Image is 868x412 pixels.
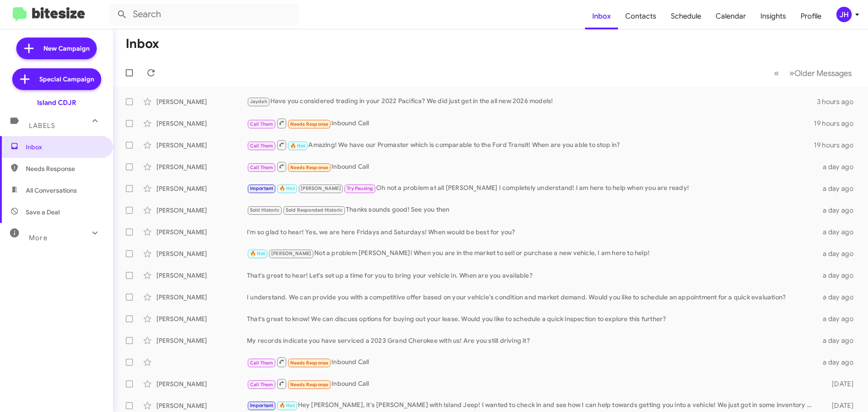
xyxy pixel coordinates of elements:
[43,44,90,53] span: New Campaign
[247,227,817,237] div: I'm so glad to hear! Yes, we are here Fridays and Saturdays! When would be best for you?
[814,119,861,128] div: 19 hours ago
[156,379,247,388] div: [PERSON_NAME]
[26,164,103,173] span: Needs Response
[156,141,247,150] div: [PERSON_NAME]
[817,227,861,237] div: a day ago
[156,119,247,128] div: [PERSON_NAME]
[250,382,274,388] span: Call Them
[279,403,295,408] span: 🔥 Hot
[156,293,247,302] div: [PERSON_NAME]
[156,97,247,106] div: [PERSON_NAME]
[29,234,47,242] span: More
[156,401,247,410] div: [PERSON_NAME]
[12,68,101,90] a: Special Campaign
[817,271,861,280] div: a day ago
[247,314,817,323] div: That's great to know! We can discuss options for buying out your lease. Would you like to schedul...
[29,122,55,130] span: Labels
[26,208,60,217] span: Save a Deal
[290,360,329,366] span: Needs Response
[247,293,817,302] div: I understand. We can provide you with a competitive offer based on your vehicle's condition and m...
[39,75,94,84] span: Special Campaign
[156,314,247,323] div: [PERSON_NAME]
[817,314,861,323] div: a day ago
[250,207,280,213] span: Sold Historic
[156,162,247,171] div: [PERSON_NAME]
[250,121,274,127] span: Call Them
[814,141,861,150] div: 19 hours ago
[247,248,817,259] div: Not a problem [PERSON_NAME]! When you are in the market to sell or purchase a new vehicle, I am h...
[789,67,794,79] span: »
[829,7,858,22] button: JH
[250,251,265,256] span: 🔥 Hot
[817,184,861,193] div: a day ago
[247,356,817,368] div: Inbound Call
[286,207,343,213] span: Sold Responded Historic
[26,142,103,152] span: Inbox
[290,121,329,127] span: Needs Response
[817,358,861,367] div: a day ago
[247,378,817,389] div: Inbound Call
[784,64,857,82] button: Next
[247,271,817,280] div: That's great to hear! Let's set up a time for you to bring your vehicle in. When are you available?
[817,336,861,345] div: a day ago
[250,99,267,104] span: Jaydah
[247,336,817,345] div: My records indicate you have serviced a 2023 Grand Cherokee with us! Are you still driving it?
[247,183,817,194] div: Oh not a problem at all [PERSON_NAME] I completely understand! I am here to help when you are ready!
[664,3,708,29] a: Schedule
[347,185,373,191] span: Try Pausing
[247,161,817,172] div: Inbound Call
[156,249,247,258] div: [PERSON_NAME]
[250,360,274,366] span: Call Them
[817,162,861,171] div: a day ago
[250,165,274,170] span: Call Them
[817,249,861,258] div: a day ago
[817,293,861,302] div: a day ago
[290,165,329,170] span: Needs Response
[156,271,247,280] div: [PERSON_NAME]
[250,185,274,191] span: Important
[247,400,817,411] div: Hey [PERSON_NAME], it's [PERSON_NAME] with Island Jeep! I wanted to check in and see how I can he...
[817,379,861,388] div: [DATE]
[156,206,247,215] div: [PERSON_NAME]
[817,401,861,410] div: [DATE]
[793,3,829,29] a: Profile
[290,382,329,388] span: Needs Response
[618,3,664,29] a: Contacts
[753,3,793,29] a: Insights
[774,67,779,79] span: «
[585,3,618,29] a: Inbox
[126,37,159,51] h1: Inbox
[817,206,861,215] div: a day ago
[16,38,97,59] a: New Campaign
[247,139,814,151] div: Amazing! We have our Promaster which is comparable to the Ford Transit! When are you able to stop...
[156,184,247,193] div: [PERSON_NAME]
[271,251,311,256] span: [PERSON_NAME]
[769,64,784,82] button: Previous
[301,185,341,191] span: [PERSON_NAME]
[769,64,857,82] nav: Page navigation example
[247,96,817,107] div: Have you considered trading in your 2022 Pacifica? We did just get in the all new 2026 models!
[156,227,247,237] div: [PERSON_NAME]
[250,403,274,408] span: Important
[290,143,306,149] span: 🔥 Hot
[794,68,852,78] span: Older Messages
[109,4,299,25] input: Search
[279,185,295,191] span: 🔥 Hot
[37,98,76,107] div: Island CDJR
[247,205,817,215] div: Thanks sounds good! See you then
[156,336,247,345] div: [PERSON_NAME]
[26,186,77,195] span: All Conversations
[836,7,852,22] div: JH
[250,143,274,149] span: Call Them
[708,3,753,29] a: Calendar
[247,118,814,129] div: Inbound Call
[817,97,861,106] div: 3 hours ago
